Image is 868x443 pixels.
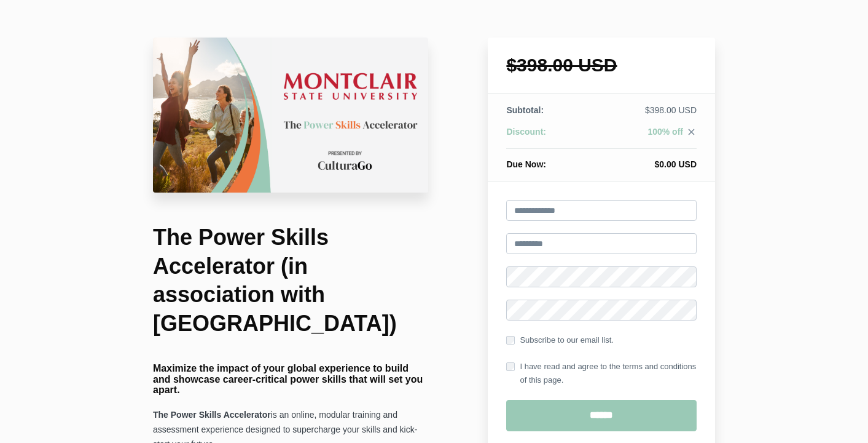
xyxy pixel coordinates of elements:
[506,362,515,371] input: I have read and agree to the terms and conditions of this page.
[153,223,428,338] h1: The Power Skills Accelerator (in association with [GEOGRAPHIC_DATA])
[506,333,613,347] label: Subscribe to our email list.
[506,336,515,345] input: Subscribe to our email list.
[153,410,271,420] strong: The Power Skills Accelerator
[655,159,697,169] span: $0.00 USD
[153,38,428,193] img: 22c75da-26a4-67b4-fa6d-d7146dedb322_Montclair.png
[153,363,428,396] h4: Maximize the impact of your global experience to build and showcase career-critical power skills ...
[683,127,697,140] a: close
[506,149,588,171] th: Due Now:
[506,105,544,115] span: Subtotal:
[589,104,697,126] td: $398.00 USD
[506,56,697,74] h1: $398.00 USD
[506,360,697,387] label: I have read and agree to the terms and conditions of this page.
[506,126,588,149] th: Discount:
[686,127,697,137] i: close
[647,127,683,137] span: 100% off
